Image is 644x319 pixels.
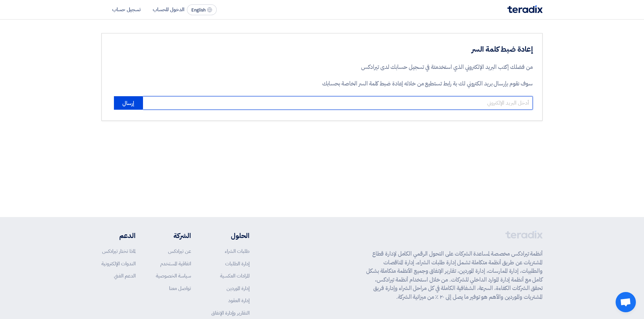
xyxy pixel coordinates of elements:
[114,272,136,280] a: الدعم الفني
[112,6,141,13] li: تسجيل حساب
[366,249,543,301] p: أنظمة تيرادكس مخصصة لمساعدة الشركات على التحول الرقمي الكامل لإدارة قطاع المشتريات عن طريق أنظمة ...
[143,96,533,110] input: أدخل البريد الإلكتروني
[507,5,543,13] img: Teradix logo
[156,272,191,280] a: سياسة الخصوصية
[225,247,249,255] a: طلبات الشراء
[220,272,249,280] a: المزادات العكسية
[226,285,249,292] a: إدارة الموردين
[301,44,533,55] h3: إعادة ضبط كلمة السر
[616,292,636,312] div: Open chat
[156,231,191,241] li: الشركة
[225,260,249,267] a: إدارة الطلبات
[102,247,136,255] a: لماذا تختار تيرادكس
[228,297,249,304] a: إدارة العقود
[301,79,533,88] p: سوف نقوم بإرسال بريد الكتروني لك بة رابط تستطيع من خلاله إعادة ضبط كلمة السر الخاصة بحسابك
[160,260,191,267] a: اتفاقية المستخدم
[168,247,191,255] a: عن تيرادكس
[101,260,136,267] a: الندوات الإلكترونية
[211,231,249,241] li: الحلول
[153,6,184,13] li: الدخول للحساب
[101,231,136,241] li: الدعم
[169,285,191,292] a: تواصل معنا
[211,309,249,317] a: التقارير وإدارة الإنفاق
[114,96,143,110] button: إرسال
[187,4,217,15] button: English
[301,63,533,72] p: من فضلك إكتب البريد الإلكتروني الذي استخدمتة في تسجيل حسابك لدى تيرادكس
[191,8,206,12] span: English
